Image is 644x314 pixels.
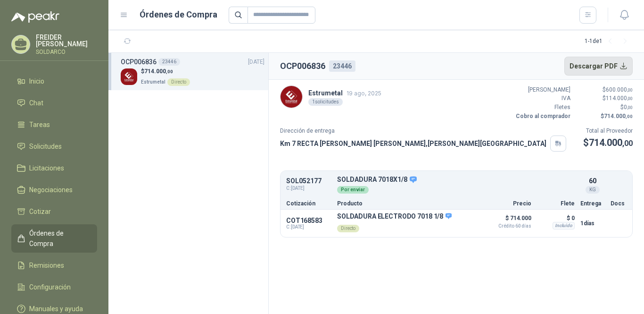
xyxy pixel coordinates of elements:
[347,90,381,97] span: 19 ago, 2025
[248,58,264,67] span: [DATE]
[281,86,302,108] img: Company Logo
[589,137,633,148] span: 714.000
[337,225,359,232] div: Directo
[514,103,570,112] p: Fletes
[29,163,64,173] span: Licitaciones
[583,136,633,150] p: $
[580,201,605,206] p: Entrega
[337,212,452,221] p: SOLDADURA ELECTRODO 7018 1/8
[308,88,381,98] p: Estrumetal
[627,87,633,93] span: ,00
[29,141,62,152] span: Solicitudes
[11,116,97,134] a: Tareas
[606,95,633,102] span: 114.000
[308,98,343,106] div: 1 solicitudes
[286,217,331,224] p: COT168583
[29,304,83,314] span: Manuales y ayuda
[626,114,633,119] span: ,00
[11,256,97,274] a: Remisiones
[606,86,633,93] span: 600.000
[537,212,575,224] p: $ 0
[29,228,88,249] span: Órdenes de Compra
[29,98,43,108] span: Chat
[140,8,217,21] h1: Órdenes de Compra
[586,186,600,194] div: KG
[484,224,531,229] span: Crédito 60 días
[553,222,575,229] div: Incluido
[589,176,596,186] p: 60
[11,11,59,23] img: Logo peakr
[564,57,633,76] button: Descargar PDF
[11,224,97,253] a: Órdenes de Compra
[29,119,50,130] span: Tareas
[580,218,605,229] p: 1 días
[158,58,180,66] div: 23446
[29,260,64,271] span: Remisiones
[144,68,173,75] span: 714.000
[286,224,331,230] span: C: [DATE]
[29,185,73,195] span: Negociaciones
[29,282,71,292] span: Configuración
[624,104,633,110] span: 0
[576,85,633,94] p: $
[141,79,165,85] span: Estrumetal
[11,203,97,221] a: Cotizar
[576,94,633,103] p: $
[11,137,97,155] a: Solicitudes
[141,67,190,76] p: $
[286,178,331,185] p: SOL052177
[337,201,479,206] p: Producto
[280,138,546,149] p: Km 7 RECTA [PERSON_NAME] [PERSON_NAME] , [PERSON_NAME][GEOGRAPHIC_DATA]
[11,181,97,199] a: Negociaciones
[286,185,331,192] span: C: [DATE]
[337,176,575,184] p: SOLDADURA 7018X1/8
[329,60,355,72] div: 23446
[514,85,570,94] p: [PERSON_NAME]
[585,34,633,49] div: 1 - 1 de 1
[484,201,531,206] p: Precio
[36,49,97,55] p: SOLDARCO
[280,127,566,136] p: Dirección de entrega
[583,127,633,136] p: Total al Proveedor
[622,139,633,148] span: ,00
[167,78,190,86] div: Directo
[29,206,51,217] span: Cotizar
[514,94,570,103] p: IVA
[11,94,97,112] a: Chat
[537,201,575,206] p: Flete
[121,57,157,67] h3: OCP006836
[29,76,44,86] span: Inicio
[627,105,633,110] span: ,00
[576,103,633,112] p: $
[121,57,264,86] a: OCP00683623446[DATE] Company Logo$714.000,00EstrumetalDirecto
[166,69,173,74] span: ,00
[280,59,325,73] h2: OCP006836
[11,72,97,90] a: Inicio
[11,159,97,177] a: Licitaciones
[514,112,570,121] p: Cobro al comprador
[286,201,331,206] p: Cotización
[337,186,369,194] div: Por enviar
[121,68,137,85] img: Company Logo
[604,113,633,119] span: 714.000
[576,112,633,121] p: $
[627,96,633,101] span: ,00
[36,34,97,47] p: FREIDER [PERSON_NAME]
[11,278,97,296] a: Configuración
[611,201,627,206] p: Docs
[484,212,531,229] p: $ 714.000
